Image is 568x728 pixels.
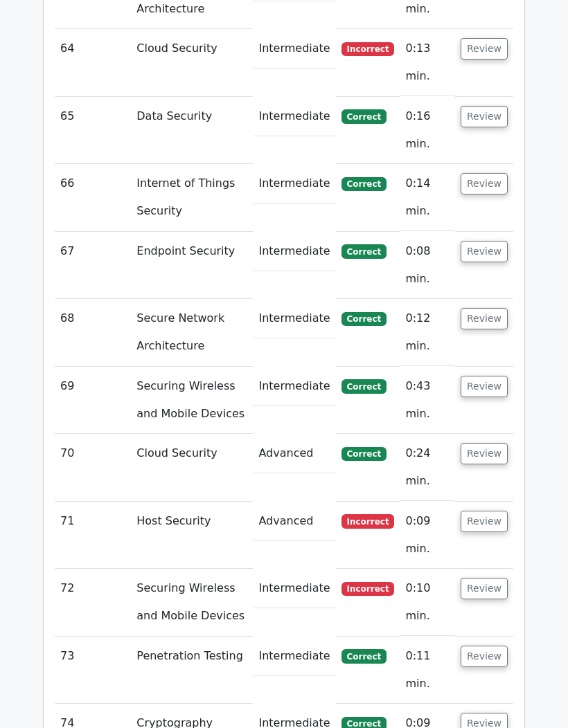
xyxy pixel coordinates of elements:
[253,97,335,136] td: Intermediate
[341,177,387,191] span: Correct
[461,106,508,127] button: Review
[131,164,253,231] td: Internet of Things Security
[400,164,455,231] td: 0:14 min.
[131,97,253,164] td: Data Security
[131,367,253,434] td: Securing Wireless and Mobile Devices
[253,367,335,406] td: Intermediate
[400,434,455,501] td: 0:24 min.
[461,376,508,397] button: Review
[341,514,395,528] span: Incorrect
[253,502,335,541] td: Advanced
[55,299,131,366] td: 68
[55,502,131,569] td: 71
[55,367,131,434] td: 69
[55,434,131,501] td: 70
[253,29,335,69] td: Intermediate
[131,637,253,704] td: Penetration Testing
[131,299,253,366] td: Secure Network Architecture
[253,164,335,203] td: Intermediate
[131,502,253,569] td: Host Security
[341,582,395,596] span: Incorrect
[55,232,131,299] td: 67
[55,29,131,96] td: 64
[400,569,455,636] td: 0:10 min.
[400,502,455,569] td: 0:09 min.
[55,164,131,231] td: 66
[400,299,455,366] td: 0:12 min.
[253,232,335,271] td: Intermediate
[461,38,508,60] button: Review
[400,97,455,164] td: 0:16 min.
[400,367,455,434] td: 0:43 min.
[461,241,508,262] button: Review
[253,434,335,473] td: Advanced
[253,299,335,338] td: Intermediate
[341,379,387,393] span: Correct
[400,29,455,96] td: 0:13 min.
[341,649,387,663] span: Correct
[461,511,508,532] button: Review
[341,312,387,326] span: Correct
[55,97,131,164] td: 65
[461,308,508,329] button: Review
[341,447,387,461] span: Correct
[400,637,455,704] td: 0:11 min.
[461,578,508,599] button: Review
[253,569,335,608] td: Intermediate
[461,443,508,464] button: Review
[461,646,508,667] button: Review
[253,637,335,676] td: Intermediate
[131,434,253,501] td: Cloud Security
[55,569,131,636] td: 72
[55,637,131,704] td: 73
[131,29,253,96] td: Cloud Security
[341,42,395,56] span: Incorrect
[341,109,387,123] span: Correct
[461,173,508,194] button: Review
[131,232,253,299] td: Endpoint Security
[131,569,253,636] td: Securing Wireless and Mobile Devices
[341,244,387,258] span: Correct
[400,232,455,299] td: 0:08 min.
